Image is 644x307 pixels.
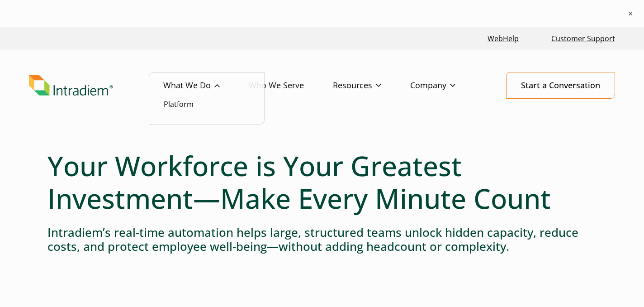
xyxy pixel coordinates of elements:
a: Platform [164,99,194,109]
a: Link opens in a new window [484,29,522,48]
a: Who We Serve [249,72,333,99]
h4: Intradiem’s real-time automation helps large, structured teams unlock hidden capacity, reduce cos... [47,225,597,254]
a: Link to homepage of Intradiem [29,75,163,96]
a: Resources [333,72,410,99]
a: Start a Conversation [506,72,615,99]
img: Intradiem [29,75,113,96]
button: × [626,9,635,18]
a: What We Do [163,72,249,99]
a: Company [410,72,484,99]
a: Customer Support [548,29,619,48]
h1: Your Workforce is Your Greatest Investment—Make Every Minute Count [47,149,597,215]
